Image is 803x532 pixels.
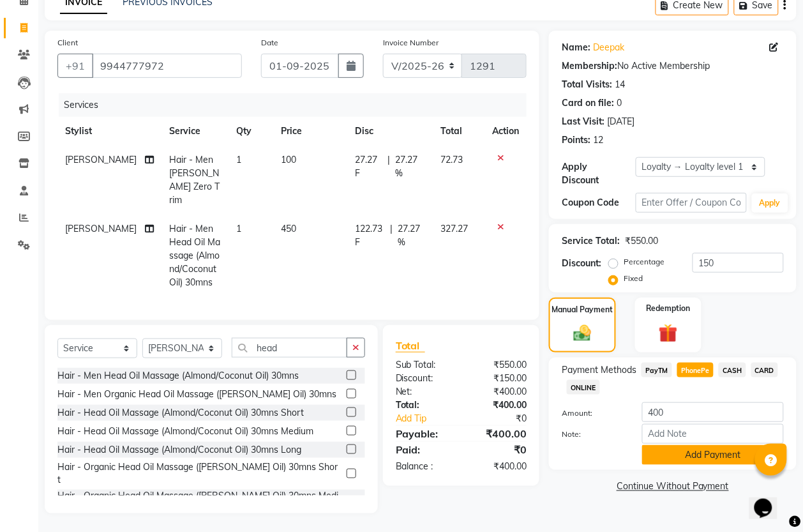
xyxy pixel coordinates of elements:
[562,115,604,128] div: Last Visit:
[462,399,537,412] div: ₹400.00
[433,117,484,146] th: Total
[57,369,299,383] div: Hair - Men Head Oil Massage (Almond/Coconut Oil) 30mns
[386,412,474,425] a: Add Tip
[642,402,784,422] input: Amount
[642,424,784,444] input: Add Note
[552,304,613,315] label: Manual Payment
[440,223,468,234] span: 327.27
[57,388,336,401] div: Hair - Men Organic Head Oil Massage ([PERSON_NAME] Oil) 30mns
[169,154,220,206] span: Hair - Men [PERSON_NAME] Zero Trim
[229,117,273,146] th: Qty
[568,323,597,344] img: _cash.svg
[607,115,634,128] div: [DATE]
[236,223,241,234] span: 1
[356,153,383,180] span: 27.27 F
[653,322,684,346] img: _gift.svg
[474,412,536,425] div: ₹0
[552,429,633,440] label: Note:
[562,196,636,209] div: Coupon Code
[562,59,784,73] div: No Active Membership
[552,407,633,419] label: Amount:
[65,154,137,165] span: [PERSON_NAME]
[462,372,537,385] div: ₹150.00
[462,460,537,473] div: ₹400.00
[57,37,78,49] label: Client
[356,222,386,249] span: 122.73 F
[386,460,462,473] div: Balance :
[390,222,393,249] span: |
[642,445,784,465] button: Add Payment
[273,117,348,146] th: Price
[57,490,341,517] div: Hair - Organic Head Oil Massage ([PERSON_NAME] Oil) 30mns Medium
[261,37,278,49] label: Date
[388,153,391,180] span: |
[567,380,600,395] span: ONLINE
[677,363,714,377] span: PhonePe
[636,193,747,213] input: Enter Offer / Coupon Code
[562,96,614,110] div: Card on file:
[161,117,229,146] th: Service
[624,256,664,268] label: Percentage
[169,223,220,288] span: Hair - Men Head Oil Massage (Almond/Coconut Oil) 30mns
[386,442,462,457] div: Paid:
[617,96,622,110] div: 0
[462,385,537,399] div: ₹400.00
[562,363,636,377] span: Payment Methods
[281,223,296,234] span: 450
[57,54,93,78] button: +91
[386,399,462,412] div: Total:
[57,117,161,146] th: Stylist
[398,222,425,249] span: 27.27 %
[57,460,341,487] div: Hair - Organic Head Oil Massage ([PERSON_NAME] Oil) 30mns Short
[386,426,462,441] div: Payable:
[59,93,536,117] div: Services
[562,59,617,73] div: Membership:
[232,338,347,358] input: Search or Scan
[57,425,313,438] div: Hair - Head Oil Massage (Almond/Coconut Oil) 30mns Medium
[562,133,590,147] div: Points:
[462,358,537,372] div: ₹550.00
[386,358,462,372] div: Sub Total:
[383,37,439,49] label: Invoice Number
[719,363,746,377] span: CASH
[751,363,779,377] span: CARD
[749,481,790,519] iframe: chat widget
[57,406,304,420] div: Hair - Head Oil Massage (Almond/Coconut Oil) 30mns Short
[752,194,788,213] button: Apply
[281,154,296,165] span: 100
[57,443,301,457] div: Hair - Head Oil Massage (Almond/Coconut Oil) 30mns Long
[462,426,537,441] div: ₹400.00
[348,117,433,146] th: Disc
[562,234,620,248] div: Service Total:
[642,363,672,377] span: PayTM
[484,117,527,146] th: Action
[624,273,643,284] label: Fixed
[440,154,463,165] span: 72.73
[646,303,690,314] label: Redemption
[462,442,537,457] div: ₹0
[562,41,590,54] div: Name:
[552,480,794,494] a: Continue Without Payment
[386,372,462,385] div: Discount:
[562,78,612,91] div: Total Visits:
[562,257,601,270] div: Discount:
[65,223,137,234] span: [PERSON_NAME]
[593,41,624,54] a: Deepak
[386,385,462,399] div: Net:
[236,154,241,165] span: 1
[396,339,425,353] span: Total
[625,234,658,248] div: ₹550.00
[562,160,636,187] div: Apply Discount
[396,153,426,180] span: 27.27 %
[615,78,625,91] div: 14
[92,54,242,78] input: Search by Name/Mobile/Email/Code
[593,133,603,147] div: 12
